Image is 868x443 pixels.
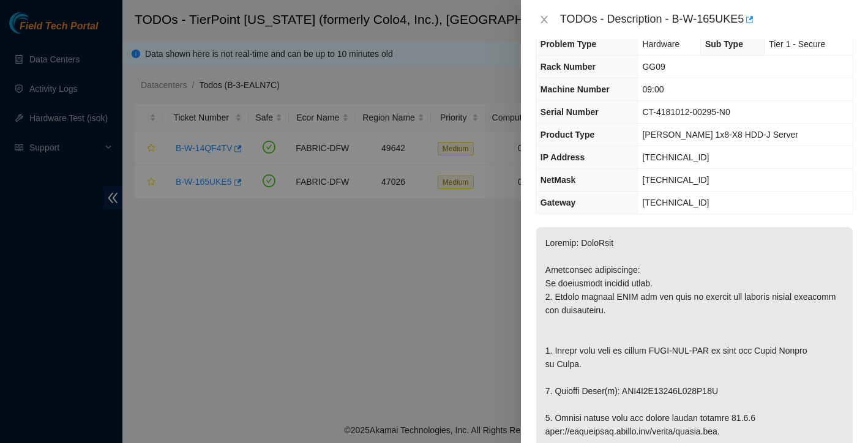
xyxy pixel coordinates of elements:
[642,84,664,94] span: 09:00
[541,175,576,185] span: NetMask
[536,14,553,26] button: Close
[541,84,610,94] span: Machine Number
[539,15,549,24] span: close
[541,152,585,162] span: IP Address
[541,62,596,72] span: Rack Number
[642,62,665,72] span: GG09
[560,10,853,29] div: TODOs - Description - B-W-165UKE5
[541,39,597,49] span: Problem Type
[705,39,743,49] span: Sub Type
[642,152,709,162] span: [TECHNICAL_ID]
[541,107,599,117] span: Serial Number
[642,107,730,117] span: CT-4181012-00295-N0
[642,198,709,207] span: [TECHNICAL_ID]
[642,130,798,140] span: [PERSON_NAME] 1x8-X8 HDD-J Server
[642,39,679,49] span: Hardware
[642,175,709,185] span: [TECHNICAL_ID]
[769,39,825,49] span: Tier 1 - Secure
[541,198,576,207] span: Gateway
[541,130,594,140] span: Product Type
